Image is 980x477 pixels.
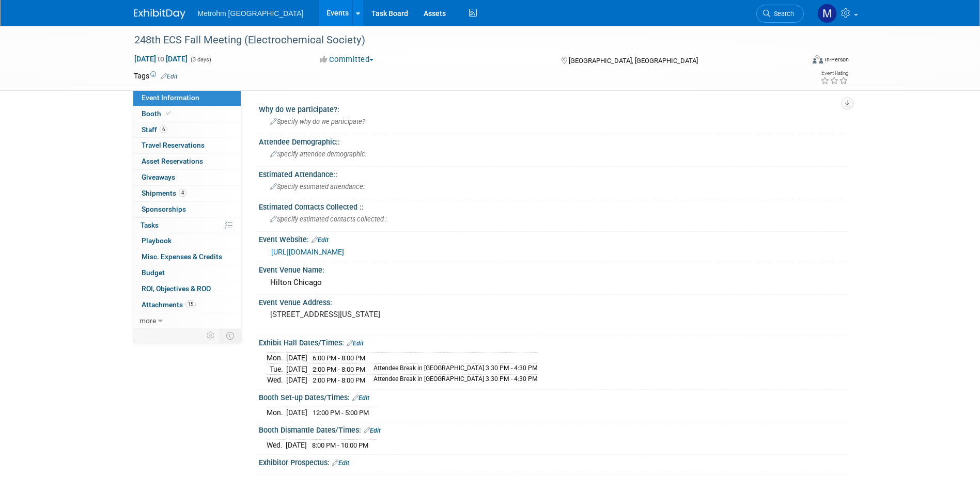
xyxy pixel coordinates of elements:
span: 2:00 PM - 8:00 PM [313,376,365,384]
div: Attendee Demographic:: [259,134,847,147]
div: Hilton Chicago [267,275,839,291]
a: Edit [347,340,364,347]
td: Attendee Break in [GEOGRAPHIC_DATA] 3:30 PM - 4:30 PM [367,375,538,386]
td: Tue. [267,363,286,375]
span: Search [770,10,794,18]
a: Misc. Expenses & Credits [133,249,241,265]
i: Booth reservation complete [166,110,171,116]
a: Search [756,5,804,23]
span: Giveaways [142,173,175,181]
div: Event Format [743,54,849,69]
div: Booth Dismantle Dates/Times: [259,422,847,436]
td: Personalize Event Tab Strip [202,329,220,342]
a: Tasks [133,218,241,233]
a: Event Information [133,90,241,106]
a: Edit [312,236,329,244]
td: Wed. [267,375,286,386]
span: to [156,55,166,63]
span: more [139,316,156,325]
span: Shipments [142,189,186,197]
a: Giveaways [133,170,241,185]
td: Mon. [267,407,286,418]
span: Playbook [142,236,172,245]
a: ROI, Objectives & ROO [133,281,241,297]
span: [DATE] [DATE] [134,54,188,63]
a: Asset Reservations [133,154,241,169]
div: Estimated Attendance:: [259,167,847,180]
img: Michelle Simoes [817,4,837,23]
a: Edit [161,73,178,80]
div: Event Website: [259,232,847,245]
a: Sponsorships [133,202,241,217]
div: Exhibitor Prospectus: [259,455,847,468]
span: Attachments [142,300,196,309]
div: Booth Set-up Dates/Times: [259,390,847,403]
div: Event Rating [820,71,848,76]
span: [GEOGRAPHIC_DATA], [GEOGRAPHIC_DATA] [569,57,698,65]
span: 6 [160,125,167,133]
span: (3 days) [190,56,211,63]
span: Specify estimated attendance: [270,183,365,190]
span: 15 [185,300,196,308]
a: Playbook [133,233,241,249]
td: [DATE] [286,407,307,418]
td: Wed. [267,440,286,451]
span: Specify estimated contacts collected : [270,215,387,223]
td: [DATE] [286,363,307,375]
div: Event Venue Address: [259,295,847,308]
td: Toggle Event Tabs [220,329,241,342]
pre: [STREET_ADDRESS][US_STATE] [270,310,492,319]
a: Edit [332,459,349,467]
td: [DATE] [286,375,307,386]
td: [DATE] [286,353,307,364]
td: Attendee Break in [GEOGRAPHIC_DATA] 3:30 PM - 4:30 PM [367,363,538,375]
div: 248th ECS Fall Meeting (Electrochemical Society) [131,31,788,50]
div: Why do we participate?: [259,102,847,115]
span: Budget [142,268,165,277]
a: [URL][DOMAIN_NAME] [271,248,344,256]
a: Shipments4 [133,186,241,201]
a: Budget [133,265,241,281]
span: Specify why do we participate? [270,118,365,125]
a: Edit [364,427,381,434]
span: ROI, Objectives & ROO [142,284,211,293]
span: Misc. Expenses & Credits [142,252,222,261]
a: more [133,313,241,329]
td: Tags [134,71,178,81]
div: Exhibit Hall Dates/Times: [259,335,847,348]
span: Event Information [142,93,199,102]
span: 2:00 PM - 8:00 PM [313,365,365,373]
img: Format-Inperson.png [813,55,823,63]
span: 8:00 PM - 10:00 PM [312,441,368,449]
span: Tasks [141,221,159,229]
td: Mon. [267,353,286,364]
a: Staff6 [133,122,241,138]
button: Committed [316,54,378,65]
span: 4 [179,189,186,197]
span: Asset Reservations [142,157,203,165]
span: Booth [142,109,173,118]
span: Specify attendee demographic: [270,150,367,158]
span: 6:00 PM - 8:00 PM [313,354,365,362]
td: [DATE] [286,440,307,451]
span: Metrohm [GEOGRAPHIC_DATA] [198,9,304,18]
a: Attachments15 [133,297,241,313]
img: ExhibitDay [134,9,185,19]
div: In-Person [825,56,849,63]
span: Staff [142,125,167,134]
a: Edit [352,394,369,402]
div: Estimated Contacts Collected :: [259,199,847,212]
span: Sponsorships [142,205,186,213]
div: Event Venue Name: [259,262,847,275]
span: 12:00 PM - 5:00 PM [313,409,369,417]
span: Travel Reservations [142,141,205,149]
a: Travel Reservations [133,138,241,153]
a: Booth [133,106,241,122]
